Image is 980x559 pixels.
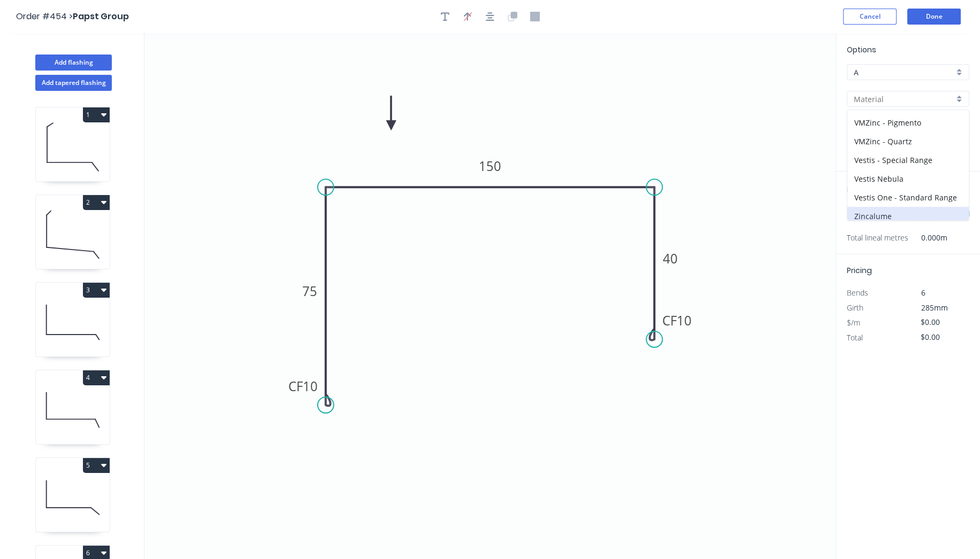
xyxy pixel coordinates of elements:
div: Zincalume [847,207,969,226]
button: Cancel [843,9,897,25]
button: 2 [83,195,110,210]
span: Girth [847,302,863,313]
span: $/m [847,317,860,328]
tspan: 150 [479,157,501,175]
span: Papst Group [73,10,129,22]
tspan: 75 [302,282,317,300]
svg: 0 [144,33,836,559]
button: Add tapered flashing [35,75,112,91]
span: Order #454 > [16,10,73,22]
span: Pricing [847,265,872,276]
div: VMZinc - Quartz [847,132,969,151]
button: Add flashing [35,55,112,71]
span: Total [847,332,863,343]
tspan: CF [288,377,303,395]
span: 0.000m [908,230,947,245]
div: Vestis One - Standard Range [847,188,969,207]
button: 4 [83,370,110,385]
tspan: 10 [303,377,318,395]
input: Material [854,94,954,105]
span: Options [847,44,876,55]
input: Price level [854,67,954,78]
span: Bends [847,288,868,298]
span: 285mm [921,302,948,313]
div: Vestis Nebula [847,169,969,188]
tspan: CF [662,312,677,329]
button: Done [907,9,961,25]
tspan: 10 [677,312,692,329]
button: 5 [83,458,110,473]
tspan: 40 [663,250,678,267]
div: VMZinc - Pigmento [847,113,969,132]
span: Total lineal metres [847,230,908,245]
button: 1 [83,107,110,122]
button: 3 [83,283,110,298]
span: 6 [921,288,925,298]
div: Vestis - Special Range [847,151,969,169]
